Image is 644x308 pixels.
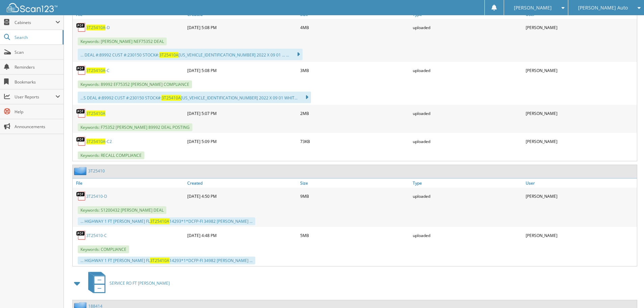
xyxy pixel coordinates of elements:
div: [PERSON_NAME] [524,21,637,34]
span: 3T25410A [150,218,169,224]
a: File [73,179,186,188]
img: PDF.png [76,22,86,32]
div: uploaded [411,189,524,203]
span: 3T25410A [159,52,178,58]
div: 9MB [299,189,411,203]
div: [PERSON_NAME] [524,229,637,242]
div: uploaded [411,21,524,34]
a: 3T25410-D [86,193,107,199]
span: Keywords: F75352 [PERSON_NAME] 89992 DEAL POSTING [78,123,192,131]
span: [PERSON_NAME] Auto [578,6,628,10]
img: PDF.png [76,108,86,118]
div: uploaded [411,106,524,120]
a: 3T25410A-C2 [86,139,112,144]
span: 3T25410A [86,25,105,30]
div: ...S DEAL #:89992 CUST #:230150 STOCK#: [US_VEHICLE_IDENTIFICATION_NUMBER] 2022 X 09 01 WHIT... [78,92,311,103]
div: 3MB [299,64,411,77]
span: Announcements [15,124,60,129]
span: Cabinets [15,20,55,25]
span: Bookmarks [15,79,60,85]
span: Keywords: S1200432 [PERSON_NAME] DEAL [78,206,166,214]
span: Search [15,34,59,40]
div: ... HIGHWAY 1 FT [PERSON_NAME] FL 14293*1*DCFP-FI 34982 [PERSON_NAME] ... [78,217,255,225]
div: 5MB [299,229,411,242]
a: User [524,179,637,188]
a: 3T25410 [88,168,105,174]
span: User Reports [15,94,55,100]
img: folder2.png [74,167,88,175]
div: [DATE] 4:50 PM [186,189,299,203]
a: Size [299,179,411,188]
span: 3T25410A [86,68,105,73]
div: [DATE] 5:08 PM [186,64,299,77]
a: 3T25410-C [86,233,107,238]
a: SERVICE RO FT [PERSON_NAME] [84,270,170,297]
div: [PERSON_NAME] [524,106,637,120]
a: 3T25410A [86,111,105,116]
span: [PERSON_NAME] [514,6,552,10]
span: Reminders [15,64,60,70]
span: Scan [15,49,60,55]
span: 3T25410A [150,258,169,263]
img: PDF.png [76,191,86,201]
div: [PERSON_NAME] [524,64,637,77]
a: 3T25410A-C [86,68,110,73]
span: Keywords: COMPLIANCE [78,245,129,253]
img: scan123-logo-white.svg [7,3,57,12]
span: Keywords: [PERSON_NAME] NEF75352 DEAL [78,38,167,45]
div: 4MB [299,21,411,34]
div: [DATE] 5:09 PM [186,135,299,148]
span: Keywords: RECALL COMPLIANCE [78,151,144,159]
span: Help [15,109,60,115]
img: PDF.png [76,230,86,240]
div: [PERSON_NAME] [524,189,637,203]
div: 73KB [299,135,411,148]
div: 2MB [299,106,411,120]
div: [PERSON_NAME] [524,135,637,148]
span: Keywords: 89992 EF75352 [PERSON_NAME] COMPLIANCE [78,80,192,88]
div: uploaded [411,64,524,77]
div: [DATE] 5:07 PM [186,106,299,120]
div: uploaded [411,135,524,148]
img: PDF.png [76,65,86,75]
a: 3T25410A-D [86,25,110,30]
div: [DATE] 4:48 PM [186,229,299,242]
img: PDF.png [76,136,86,146]
div: ... HIGHWAY 1 FT [PERSON_NAME] FL 14293*1*DCFP-FI 34982 [PERSON_NAME] ... [78,257,255,264]
a: Created [186,179,299,188]
div: ... DEAL #:89992 CUST #:230150 STOCK#: [US_VEHICLE_IDENTIFICATION_NUMBER] 2022 X 09 01 ... ... [78,49,303,60]
a: Type [411,179,524,188]
span: 3T25410A [86,139,105,144]
div: [DATE] 5:08 PM [186,21,299,34]
div: uploaded [411,229,524,242]
span: SERVICE RO FT [PERSON_NAME] [110,280,170,286]
span: 3T25410A [162,95,181,101]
